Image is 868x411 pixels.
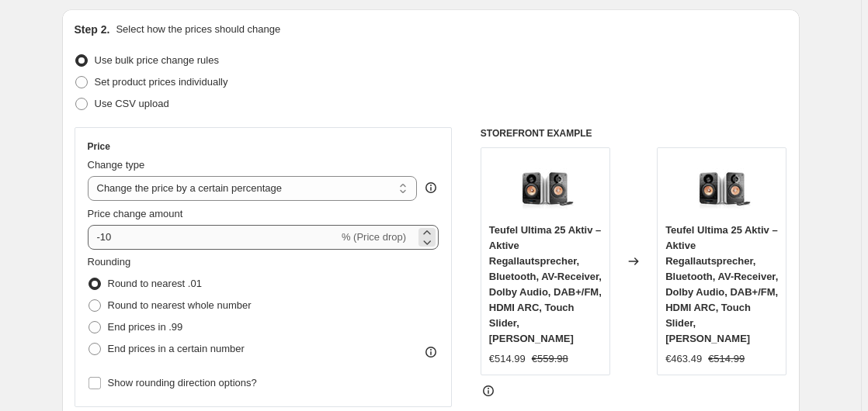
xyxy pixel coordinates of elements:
h2: Step 2. [75,22,110,37]
strike: €514.99 [708,351,745,367]
div: €463.49 [665,351,702,367]
h3: Price [88,140,110,153]
img: 61QZ1F5_0FL_80x.jpg [691,156,753,218]
p: Select how the prices should change [116,22,280,37]
span: Price change amount [88,208,183,219]
span: End prices in a certain number [108,343,245,354]
span: Set product prices individually [95,76,228,88]
h6: STOREFRONT EXAMPLE [481,127,787,140]
span: Use bulk price change rules [95,54,219,66]
span: Round to nearest .01 [108,278,202,289]
div: help [423,180,439,195]
span: Round to nearest whole number [108,299,252,311]
span: Teufel Ultima 25 Aktiv – Aktive Regallautsprecher, Bluetooth, AV-Receiver, Dolby Audio, DAB+/FM, ... [489,224,602,344]
span: Show rounding direction options? [108,377,257,389]
span: Teufel Ultima 25 Aktiv – Aktive Regallautsprecher, Bluetooth, AV-Receiver, Dolby Audio, DAB+/FM, ... [665,224,778,344]
div: €514.99 [489,351,526,367]
span: Rounding [88,256,131,268]
span: Change type [88,159,145,171]
span: End prices in .99 [108,321,183,333]
span: Use CSV upload [95,98,169,109]
input: -15 [88,225,339,250]
span: % (Price drop) [342,231,406,243]
img: 61QZ1F5_0FL_80x.jpg [514,156,576,218]
strike: €559.98 [532,351,568,367]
